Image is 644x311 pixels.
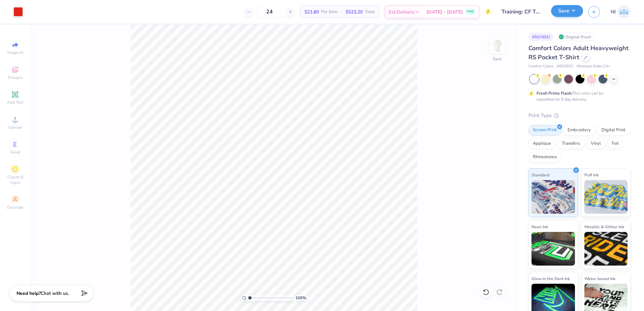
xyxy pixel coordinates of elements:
strong: Need help? [17,290,41,297]
img: Neon Ink [532,232,575,266]
span: 100 % [295,295,306,301]
span: $21.80 [304,8,319,15]
div: # 507491I [528,33,553,41]
span: Est. Delivery [389,8,414,15]
div: Vinyl [586,139,605,149]
span: [DATE] - [DATE] [426,8,463,15]
span: Neon Ink [532,223,548,230]
div: Screen Print [528,125,561,135]
span: Comfort Colors [528,64,553,69]
span: Standard [532,171,549,178]
img: Back [490,39,504,53]
span: Add Text [7,100,23,105]
div: Embroidery [563,125,595,135]
span: $523.20 [346,8,363,15]
span: Metallic & Glitter Ink [584,223,624,230]
span: Water based Ink [584,275,615,282]
span: Upload [8,125,22,130]
a: NI [611,5,631,19]
span: Minimum Order: 24 + [577,64,610,69]
img: Metallic & Glitter Ink [584,232,628,266]
button: Save [551,5,583,17]
div: Back [493,56,502,62]
div: Foil [607,139,623,149]
strong: Fresh Prints Flash: [537,91,572,96]
span: Designs [8,75,23,80]
div: Digital Print [597,125,630,135]
span: NI [611,8,616,16]
span: Image AI [7,50,23,55]
div: Original Proof [557,33,594,41]
span: Glow in the Dark Ink [532,275,570,282]
span: Per Item [321,8,337,15]
span: Decorate [7,205,23,210]
span: Total [365,8,375,15]
input: Untitled Design [496,5,546,19]
input: – – [256,6,283,18]
span: # 6030CC [557,64,573,69]
div: This color can be expedited for 5 day delivery. [537,90,619,102]
img: Nicole Isabelle Dimla [617,5,631,19]
span: Clipart & logos [3,174,27,185]
span: Puff Ink [584,171,599,178]
div: Rhinestones [528,152,561,162]
div: Applique [528,139,555,149]
div: Transfers [557,139,584,149]
div: Print Type [528,112,631,119]
span: Chat with us. [41,290,69,297]
img: Puff Ink [584,180,628,214]
img: Standard [532,180,575,214]
span: FREE [467,9,474,14]
span: Comfort Colors Adult Heavyweight RS Pocket T-Shirt [528,44,629,61]
span: Greek [10,149,21,155]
